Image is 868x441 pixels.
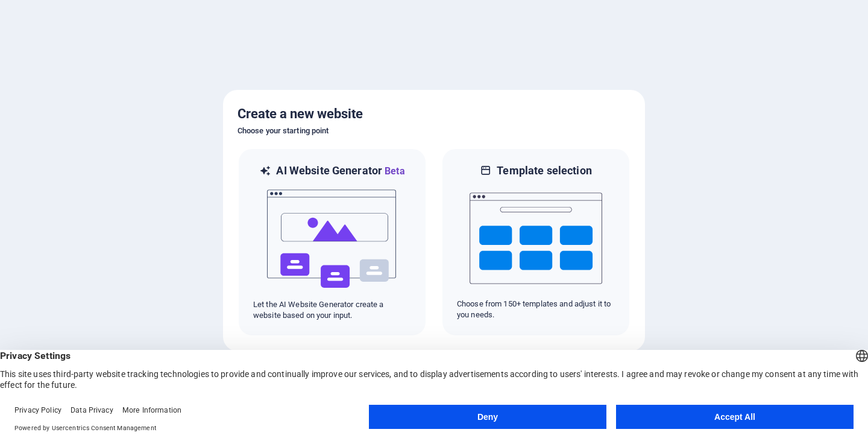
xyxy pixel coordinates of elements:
h6: Template selection [497,163,591,178]
span: Beta [382,165,405,177]
p: Choose from 150+ templates and adjust it to you needs. [457,299,615,320]
div: Template selectionChoose from 150+ templates and adjust it to you needs. [441,148,631,337]
h6: Choose your starting point [237,124,631,138]
p: Let the AI Website Generator create a website based on your input. [253,299,411,321]
h6: AI Website Generator [276,163,404,179]
h5: Create a new website [237,104,631,124]
img: ai [266,179,398,299]
div: AI Website GeneratorBetaaiLet the AI Website Generator create a website based on your input. [237,148,427,337]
